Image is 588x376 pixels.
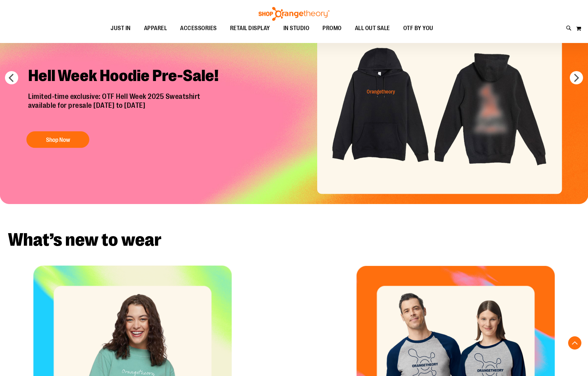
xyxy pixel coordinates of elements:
span: ACCESSORIES [180,21,217,36]
a: Hell Week Hoodie Pre-Sale! Limited-time exclusive: OTF Hell Week 2025 Sweatshirtavailable for pre... [23,61,230,151]
button: Shop Now [26,131,89,148]
span: OTF BY YOU [403,21,433,36]
span: IN STUDIO [283,21,310,36]
p: Limited-time exclusive: OTF Hell Week 2025 Sweatshirt available for presale [DATE] to [DATE] [23,92,230,125]
h2: What’s new to wear [8,231,580,249]
button: Back To Top [568,336,581,350]
span: JUST IN [111,21,131,36]
button: next [570,71,583,84]
span: APPAREL [144,21,167,36]
span: ALL OUT SALE [355,21,390,36]
h2: Hell Week Hoodie Pre-Sale! [23,61,230,92]
span: PROMO [322,21,342,36]
span: RETAIL DISPLAY [230,21,270,36]
img: Shop Orangetheory [258,7,330,21]
button: prev [5,71,18,84]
